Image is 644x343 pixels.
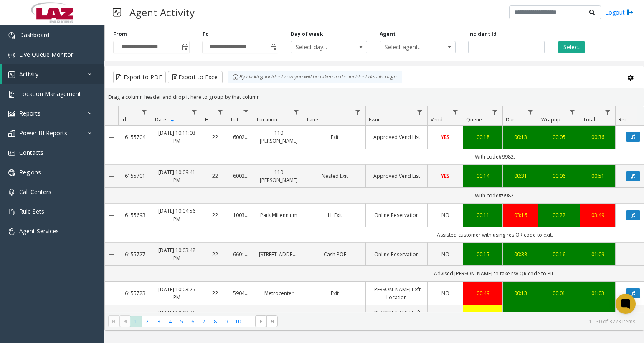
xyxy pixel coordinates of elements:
span: Toggle popup [180,41,189,53]
a: YES [433,133,458,141]
span: Page 9 [221,316,232,327]
span: Page 1 [130,316,142,327]
span: Page 4 [165,316,176,327]
a: Park Millennium [259,211,299,219]
div: 00:49 [468,289,497,297]
a: Date Filter Menu [189,106,200,118]
a: Location Filter Menu [291,106,302,118]
a: 22 [207,133,223,141]
a: [DATE] 10:03:48 PM [157,246,197,262]
span: Lane [307,116,318,123]
span: Wrapup [541,116,560,123]
span: Page 5 [176,316,187,327]
a: Online Reservation [371,250,422,258]
img: logout [627,8,634,17]
span: Live Queue Monitor [19,50,73,58]
span: Toggle popup [269,41,278,53]
a: 01:09 [585,250,610,258]
button: Export to PDF [113,71,166,83]
div: 00:06 [543,172,575,180]
span: Go to the last page [266,315,278,327]
kendo-pager-info: 1 - 30 of 3223 items [283,318,635,325]
a: Metrocenter [259,289,299,297]
div: By clicking Incident row you will be taken to the incident details page. [228,71,402,83]
img: 'icon' [8,32,15,39]
img: 'icon' [8,111,15,117]
a: Collapse Details [105,251,118,258]
a: 00:11 [468,211,497,219]
a: 6155693 [123,211,147,219]
a: 6155704 [123,133,147,141]
label: Incident Id [468,30,497,38]
a: 6155727 [123,250,147,258]
a: Approved Vend List [371,133,422,141]
a: YES [433,172,458,180]
img: 'icon' [8,228,15,235]
span: Contacts [19,149,43,156]
a: 00:15 [468,250,497,258]
a: [DATE] 10:03:25 PM [157,285,197,301]
span: Queue [466,116,482,123]
div: 00:38 [508,250,533,258]
a: 00:13 [508,133,533,141]
a: Wrapup Filter Menu [567,106,578,118]
div: Data table [105,106,644,312]
a: 00:01 [543,289,575,297]
span: Regions [19,168,41,176]
a: NO [433,250,458,258]
span: NO [441,251,449,258]
a: NO [433,289,458,297]
span: NO [441,212,449,219]
span: Go to the next page [258,318,264,325]
a: Vend Filter Menu [450,106,461,118]
span: Date [155,116,166,123]
div: 00:05 [543,133,575,141]
a: Lot Filter Menu [241,106,252,118]
a: Approved Vend List [371,172,422,180]
a: Collapse Details [105,173,118,180]
a: Id Filter Menu [139,106,150,118]
a: LL Exit [309,211,360,219]
a: 00:31 [508,172,533,180]
img: 'icon' [8,52,15,58]
a: Online Reservation [371,211,422,219]
span: Page 2 [142,316,153,327]
span: Go to the next page [255,315,266,327]
a: 22 [207,250,223,258]
a: 22 [207,211,223,219]
span: Agent Services [19,227,59,235]
a: Logout [605,8,634,17]
a: 600239 [233,172,248,180]
a: [DATE] 10:04:56 PM [157,207,197,223]
span: Page 6 [187,316,198,327]
a: 100343 [233,211,248,219]
a: 00:16 [543,250,575,258]
a: 22 [207,289,223,297]
a: [STREET_ADDRESS] [259,250,299,258]
div: 00:14 [468,172,497,180]
img: 'icon' [8,209,15,215]
span: Dashboard [19,31,49,39]
span: Location [257,116,277,123]
span: Activity [19,70,38,78]
a: 600239 [233,133,248,141]
img: 'icon' [8,189,15,196]
a: 660122 [233,250,248,258]
span: YES [441,172,449,179]
label: From [113,30,127,38]
span: Issue [369,116,381,123]
span: Location Management [19,90,81,98]
span: Rule Sets [19,207,44,215]
a: Collapse Details [105,134,118,141]
span: Reports [19,109,41,117]
a: 00:13 [508,289,533,297]
a: 00:22 [543,211,575,219]
label: Agent [380,30,396,38]
img: infoIcon.svg [232,74,239,81]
